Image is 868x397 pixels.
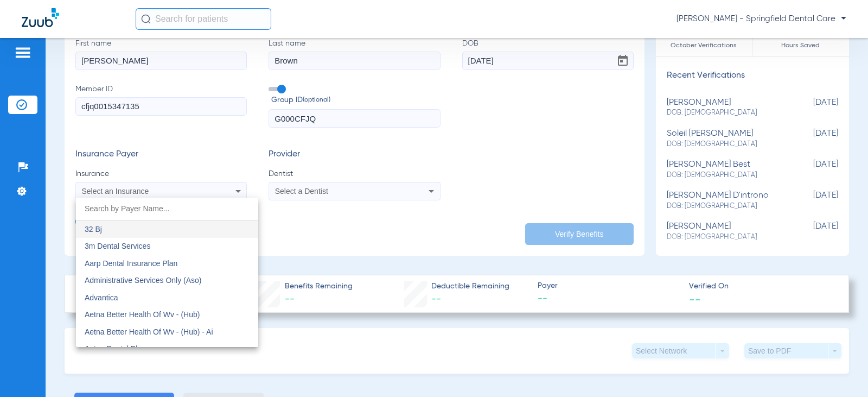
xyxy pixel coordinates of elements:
span: Aetna Better Health Of Wv - (Hub) - Ai [85,327,213,336]
span: Aetna Better Health Of Wv - (Hub) [85,311,200,319]
span: Administrative Services Only (Aso) [85,276,202,285]
span: 3m Dental Services [85,242,150,251]
span: 32 Bj [85,225,102,234]
span: Advantica [85,293,118,302]
span: Aetna Dental Plans [85,345,150,354]
span: Aarp Dental Insurance Plan [85,259,177,268]
input: dropdown search [76,198,258,220]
